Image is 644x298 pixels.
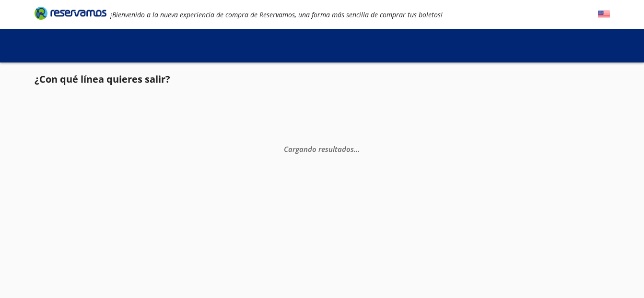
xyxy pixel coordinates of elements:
a: Brand Logo [35,6,106,23]
p: ¿Con qué línea quieres salir? [35,72,170,87]
span: . [356,144,358,154]
button: English [598,9,610,21]
span: . [354,144,356,154]
em: Cargando resultados [284,144,360,154]
span: . [358,144,360,154]
em: ¡Bienvenido a la nueva experiencia de compra de Reservamos, una forma más sencilla de comprar tus... [110,10,443,19]
i: Brand Logo [35,6,106,20]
